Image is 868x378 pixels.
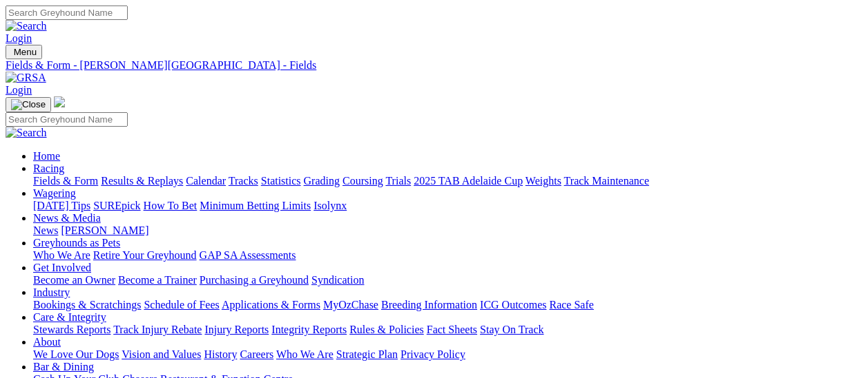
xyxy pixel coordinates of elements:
div: Greyhounds as Pets [33,249,862,262]
a: Race Safe [549,299,593,311]
a: News [33,224,58,236]
a: [PERSON_NAME] [61,224,148,236]
a: History [204,348,237,360]
a: We Love Our Dogs [33,348,119,360]
div: Wagering [33,200,862,212]
a: GAP SA Assessments [200,249,296,261]
a: Trials [385,175,411,187]
a: Calendar [186,175,226,187]
a: Stewards Reports [33,324,110,335]
a: ICG Outcomes [480,299,546,311]
a: How To Bet [144,200,197,211]
a: Isolynx [314,200,347,211]
a: Retire Your Greyhound [93,249,197,261]
a: 2025 TAB Adelaide Cup [414,175,523,187]
a: Applications & Forms [222,299,320,311]
a: Racing [33,162,64,174]
a: SUREpick [93,200,140,211]
div: About [33,348,862,361]
a: Home [33,150,60,162]
a: Privacy Policy [401,348,465,360]
a: Who We Are [276,348,334,360]
a: Wagering [33,187,76,199]
img: Search [6,127,47,139]
a: Become a Trainer [118,274,197,286]
a: Who We Are [33,249,90,261]
a: Bar & Dining [33,361,94,372]
a: Track Injury Rebate [113,324,202,335]
a: News & Media [33,212,101,224]
button: Toggle navigation [6,97,51,112]
a: Weights [525,175,561,187]
a: Tracks [229,175,258,187]
a: Purchasing a Greyhound [200,274,309,286]
button: Toggle navigation [6,45,42,59]
img: logo-grsa-white.png [54,96,65,107]
a: Login [6,32,32,44]
a: Care & Integrity [33,311,106,323]
a: Careers [240,348,273,360]
a: Get Involved [33,262,91,273]
span: Menu [14,47,37,57]
a: Greyhounds as Pets [33,237,120,249]
a: Results & Replays [101,175,183,187]
input: Search [6,6,128,20]
a: Bookings & Scratchings [33,299,141,311]
a: [DATE] Tips [33,200,90,211]
a: Fields & Form - [PERSON_NAME][GEOGRAPHIC_DATA] - Fields [6,59,862,72]
div: Get Involved [33,274,862,286]
a: Become an Owner [33,274,115,286]
div: Racing [33,175,862,187]
a: About [33,336,61,348]
a: Rules & Policies [349,324,424,335]
a: Minimum Betting Limits [200,200,311,211]
a: Breeding Information [381,299,477,311]
div: Care & Integrity [33,324,862,336]
img: Close [11,99,46,110]
a: Grading [304,175,340,187]
img: Search [6,20,47,32]
a: Injury Reports [204,324,269,335]
a: Stay On Track [480,324,543,335]
div: News & Media [33,224,862,237]
a: Integrity Reports [271,324,347,335]
a: Strategic Plan [336,348,398,360]
a: Track Maintenance [564,175,649,187]
a: Industry [33,286,70,298]
input: Search [6,112,128,127]
img: GRSA [6,72,46,84]
a: Login [6,84,32,96]
a: MyOzChase [323,299,378,311]
a: Statistics [261,175,301,187]
a: Coursing [343,175,383,187]
a: Fact Sheets [427,324,477,335]
a: Fields & Form [33,175,98,187]
div: Industry [33,299,862,311]
a: Syndication [311,274,364,286]
a: Vision and Values [122,348,201,360]
a: Schedule of Fees [144,299,219,311]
